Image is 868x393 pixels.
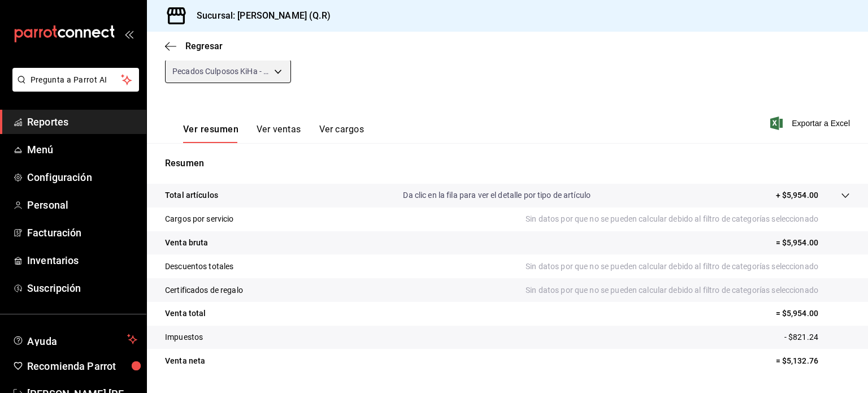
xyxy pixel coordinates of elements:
p: Venta bruta [165,237,208,249]
button: Pregunta a Parrot AI [12,68,139,92]
span: Ayuda [27,332,123,346]
p: = $5,132.76 [776,355,850,367]
p: Da clic en la fila para ver el detalle por tipo de artículo [403,189,591,201]
p: Sin datos por que no se pueden calcular debido al filtro de categorías seleccionado [526,284,850,296]
p: Venta neta [165,355,205,367]
h3: Sucursal: [PERSON_NAME] (Q.R) [188,9,331,23]
p: = $5,954.00 [776,237,850,249]
p: Certificados de regalo [165,284,243,296]
span: Inventarios [27,253,137,268]
button: open_drawer_menu [124,29,133,38]
button: Regresar [165,41,223,51]
button: Ver cargos [319,124,364,143]
p: Sin datos por que no se pueden calcular debido al filtro de categorías seleccionado [526,261,850,273]
span: Regresar [185,41,223,51]
button: Ver ventas [257,124,301,143]
p: Sin datos por que no se pueden calcular debido al filtro de categorías seleccionado [526,213,850,225]
button: Exportar a Excel [772,116,850,130]
p: Impuestos [165,331,203,343]
p: Resumen [165,157,850,170]
p: Total artículos [165,189,218,201]
a: Pregunta a Parrot AI [8,82,139,94]
p: Descuentos totales [165,261,233,273]
p: Venta total [165,308,206,319]
span: Facturación [27,225,137,240]
span: Menú [27,142,137,157]
span: Recomienda Parrot [27,359,137,374]
span: Pregunta a Parrot AI [31,74,121,86]
div: navigation tabs [183,124,364,143]
p: - $821.24 [784,331,850,343]
p: Cargos por servicio [165,213,234,225]
span: Pecados Culposos KiHa - Crucer, Heladería KiHa - [GEOGRAPHIC_DATA], Hamburguesas KiHa -Crucerista... [172,66,270,77]
span: Configuración [27,170,137,185]
button: Ver resumen [183,124,238,143]
span: Reportes [27,114,137,129]
span: Suscripción [27,280,137,296]
p: = $5,954.00 [776,308,850,319]
p: + $5,954.00 [776,189,818,201]
span: Personal [27,197,137,213]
